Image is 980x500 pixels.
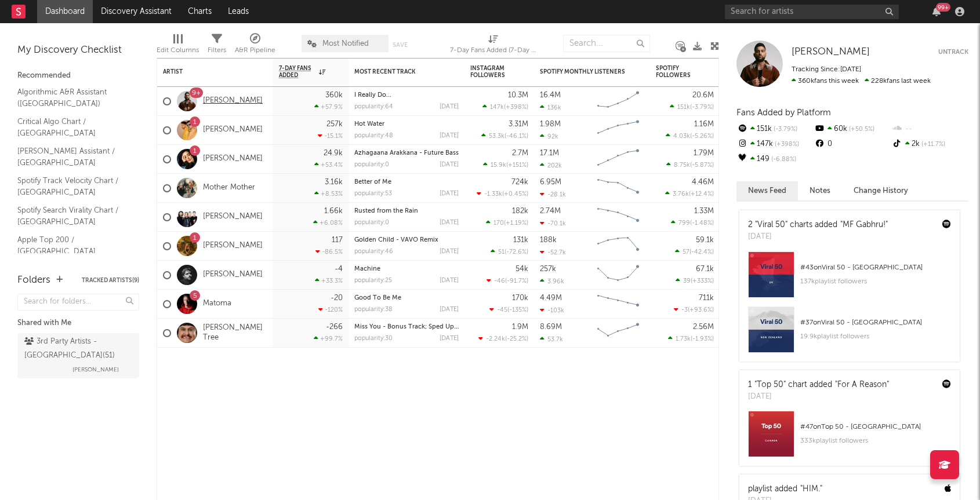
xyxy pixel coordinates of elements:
[450,29,537,63] div: 7-Day Fans Added (7-Day Fans Added)
[314,335,343,342] div: +99.7 %
[354,191,392,197] div: popularity: 53
[592,116,644,145] svg: Chart title
[354,92,391,98] a: I Really Do...
[506,249,527,256] span: -72.6 %
[665,190,714,198] div: ( )
[506,220,527,227] span: +1.19 %
[354,179,391,185] a: Better of Me
[748,483,822,495] div: playlist added
[506,104,527,111] span: +398 %
[668,335,714,342] div: ( )
[203,125,263,135] a: [PERSON_NAME]
[800,275,951,289] div: 137k playlist followers
[691,191,712,198] span: +12.4 %
[683,278,691,284] span: 39
[203,154,263,164] a: [PERSON_NAME]
[673,191,689,198] span: 3.76k
[696,265,714,273] div: 67.1k
[792,46,870,58] a: [PERSON_NAME]
[440,133,459,139] div: [DATE]
[748,391,889,403] div: [DATE]
[354,237,438,243] a: Golden Child - VAVO Remix
[814,137,891,152] div: 0
[354,121,384,127] a: Hot Water
[504,191,527,198] span: +0.45 %
[203,241,263,251] a: [PERSON_NAME]
[847,126,874,133] span: +50.5 %
[676,277,714,284] div: ( )
[354,324,459,330] div: Miss You - Bonus Track; Sped Up Version
[354,150,459,156] a: Azhagaana Arakkana - Future Bass
[694,149,714,157] div: 1.79M
[540,92,561,99] div: 16.4M
[920,141,945,148] span: +11.7 %
[203,270,263,280] a: [PERSON_NAME]
[354,133,393,139] div: popularity: 48
[683,249,689,256] span: 57
[489,306,528,313] div: ( )
[72,363,119,377] span: [PERSON_NAME]
[592,261,644,290] svg: Chart title
[932,7,941,16] button: 99+
[800,485,822,493] a: "HIM."
[477,190,528,198] div: ( )
[540,265,556,273] div: 257k
[689,307,712,313] span: +93.6 %
[493,220,504,227] span: 170
[17,43,139,57] div: My Discovery Checklist
[748,379,889,391] div: 1 "Top 50" chart added
[692,278,712,284] span: +333 %
[440,191,459,197] div: [DATE]
[440,278,459,284] div: [DATE]
[772,126,797,133] span: -3.79 %
[235,29,275,63] div: A&R Pipeline
[324,149,343,157] div: 24.9k
[326,121,343,128] div: 257k
[354,179,459,185] div: Better of Me
[736,122,814,137] div: 151k
[314,103,343,111] div: +57.9 %
[322,40,369,48] span: Most Notified
[313,219,343,227] div: +6.08 %
[354,324,478,330] a: Miss You - Bonus Track; Sped Up Version
[736,152,814,167] div: 149
[512,149,528,157] div: 2.7M
[331,294,343,302] div: -20
[440,220,459,226] div: [DATE]
[540,236,557,244] div: 188k
[540,121,561,128] div: 1.98M
[354,68,441,75] div: Most Recent Track
[693,323,714,331] div: 2.56M
[674,162,690,169] span: 8.75k
[516,265,528,273] div: 54k
[725,5,899,19] input: Search for artists
[694,121,714,128] div: 1.16M
[792,78,931,85] span: 228k fans last week
[509,121,528,128] div: 3.31M
[692,162,712,169] span: -5.87 %
[354,92,459,98] div: I Really Do...
[798,181,842,200] button: Notes
[157,29,199,63] div: Edit Columns
[511,178,528,186] div: 724k
[325,92,343,99] div: 360k
[840,221,888,229] a: "MF Gabhru!"
[354,104,393,110] div: popularity: 64
[736,108,831,117] span: Fans Added by Platform
[938,46,968,58] button: Untrack
[674,306,714,313] div: ( )
[891,122,968,137] div: --
[489,133,504,140] span: 53.3k
[656,65,696,79] div: Spotify Followers
[208,43,226,57] div: Filters
[440,249,459,255] div: [DATE]
[692,178,714,186] div: 4.46M
[691,249,712,256] span: -42.4 %
[563,35,650,52] input: Search...
[736,181,798,200] button: News Feed
[540,207,561,215] div: 2.74M
[354,162,389,168] div: popularity: 0
[800,316,951,330] div: # 37 on Viral 50 - [GEOGRAPHIC_DATA]
[675,248,714,256] div: ( )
